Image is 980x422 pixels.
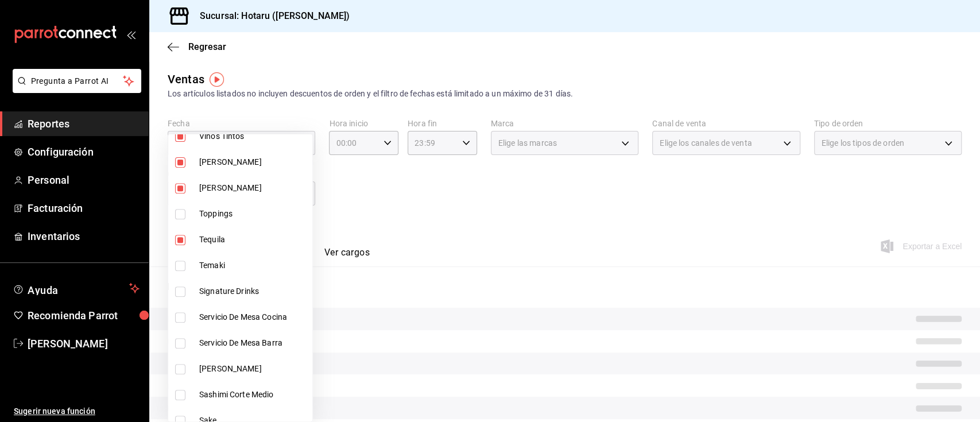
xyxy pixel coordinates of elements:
span: Servicio De Mesa Cocina [199,311,308,323]
span: Servicio De Mesa Barra [199,337,308,349]
span: [PERSON_NAME] [199,363,308,375]
span: [PERSON_NAME] [199,182,308,194]
span: Vinos Tintos [199,130,308,142]
span: Signature Drinks [199,285,308,297]
span: Tequila [199,234,308,246]
span: Sashimi Corte Medio [199,389,308,401]
span: [PERSON_NAME] [199,156,308,168]
span: Temaki [199,260,308,272]
img: Tooltip marker [210,72,224,87]
span: Toppings [199,208,308,220]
